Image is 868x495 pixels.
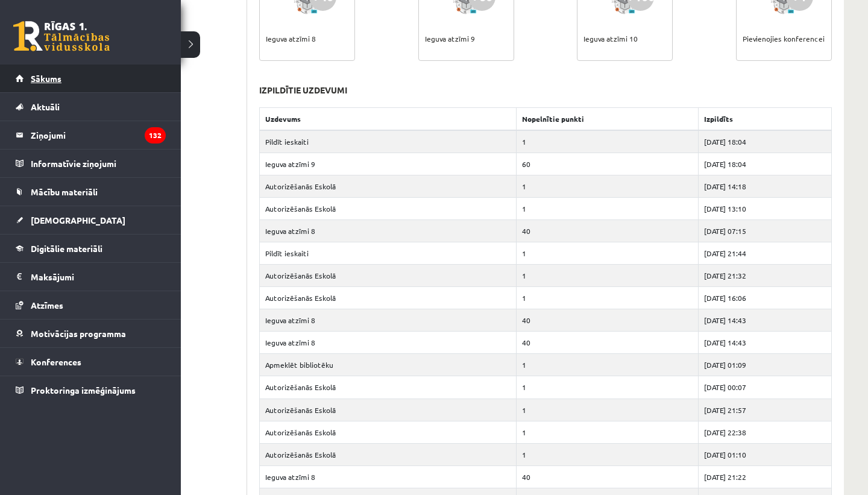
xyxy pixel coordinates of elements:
span: Atzīmes [31,300,63,311]
td: [DATE] 18:04 [699,130,832,153]
span: [DEMOGRAPHIC_DATA] [31,215,125,225]
span: Proktoringa izmēģinājums [31,385,136,396]
span: Sākums [31,73,61,84]
td: Apmeklēt bibliotēku [260,354,517,376]
td: Autorizēšanās Eskolā [260,175,517,197]
td: 1 [517,376,699,399]
td: Autorizēšanās Eskolā [260,399,517,421]
td: Pildīt ieskaiti [260,130,517,153]
td: 1 [517,242,699,264]
td: Autorizēšanās Eskolā [260,421,517,443]
h3: Izpildītie uzdevumi [259,85,347,95]
a: Informatīvie ziņojumi [16,150,166,177]
td: [DATE] 18:04 [699,153,832,175]
span: Motivācijas programma [31,328,126,339]
div: Ieguva atzīmi 10 [583,17,638,60]
legend: Informatīvie ziņojumi [31,150,166,177]
span: Konferences [31,356,81,367]
td: 40 [517,219,699,242]
td: 1 [517,197,699,219]
a: Atzīmes [16,291,166,319]
td: [DATE] 21:22 [699,465,832,488]
td: 1 [517,399,699,421]
a: Motivācijas programma [16,320,166,347]
legend: Maksājumi [31,263,166,291]
a: Konferences [16,348,166,376]
td: 1 [517,175,699,197]
td: 40 [517,332,699,354]
a: Rīgas 1. Tālmācības vidusskola [13,21,110,51]
td: 1 [517,421,699,443]
td: 40 [517,309,699,332]
td: 1 [517,130,699,153]
td: Ieguva atzīmi 8 [260,465,517,488]
td: [DATE] 16:06 [699,287,832,309]
div: Ieguva atzīmi 8 [266,17,316,60]
td: Ieguva atzīmi 8 [260,309,517,332]
a: Mācību materiāli [16,178,166,206]
th: Uzdevums [260,107,517,130]
a: Sākums [16,65,166,92]
td: Ieguva atzīmi 9 [260,153,517,175]
td: Autorizēšanās Eskolā [260,376,517,399]
a: Digitālie materiāli [16,235,166,262]
td: [DATE] 01:09 [699,354,832,376]
th: Nopelnītie punkti [517,107,699,130]
td: 1 [517,443,699,465]
td: Autorizēšanās Eskolā [260,287,517,309]
div: Ieguva atzīmi 9 [425,17,475,60]
td: Pildīt ieskaiti [260,242,517,264]
td: [DATE] 14:43 [699,332,832,354]
td: 40 [517,465,699,488]
a: Maksājumi [16,263,166,291]
td: 1 [517,265,699,287]
div: Pievienojies konferencei [743,17,825,60]
a: [DEMOGRAPHIC_DATA] [16,206,166,234]
td: Autorizēšanās Eskolā [260,265,517,287]
span: Aktuāli [31,101,60,112]
td: [DATE] 14:43 [699,309,832,332]
td: Ieguva atzīmi 8 [260,219,517,242]
td: [DATE] 01:10 [699,443,832,465]
td: Ieguva atzīmi 8 [260,332,517,354]
td: [DATE] 21:32 [699,265,832,287]
td: [DATE] 21:57 [699,399,832,421]
td: 60 [517,153,699,175]
span: Digitālie materiāli [31,243,102,254]
td: [DATE] 00:07 [699,376,832,399]
td: [DATE] 14:18 [699,175,832,197]
td: Autorizēšanās Eskolā [260,197,517,219]
td: [DATE] 13:10 [699,197,832,219]
td: Autorizēšanās Eskolā [260,443,517,465]
legend: Ziņojumi [31,121,166,149]
td: 1 [517,354,699,376]
a: Aktuāli [16,93,166,121]
a: Proktoringa izmēģinājums [16,376,166,404]
a: Ziņojumi132 [16,121,166,149]
span: Mācību materiāli [31,186,98,197]
td: [DATE] 07:15 [699,219,832,242]
th: Izpildīts [699,107,832,130]
td: [DATE] 21:44 [699,242,832,264]
td: [DATE] 22:38 [699,421,832,443]
i: 132 [145,127,166,143]
td: 1 [517,287,699,309]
